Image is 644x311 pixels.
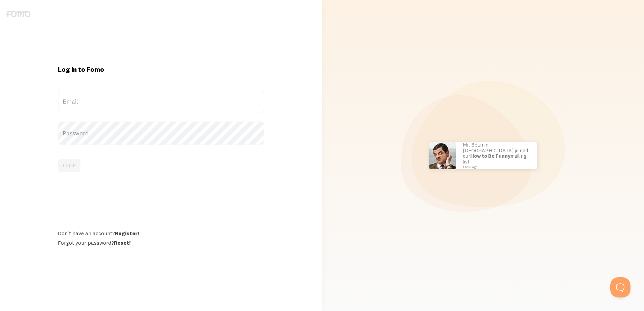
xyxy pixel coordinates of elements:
[58,239,264,246] div: Forgot your password?
[58,230,264,237] div: Don't have an account?
[58,121,264,145] label: Password
[6,11,30,17] img: fomo-logo-gray-b99e0e8ada9f9040e2984d0d95b3b12da0074ffd48d1e5cb62ac37fc77b0b268.svg
[114,239,130,246] a: Reset!
[115,230,139,237] a: Register!
[58,65,264,74] h1: Log in to Fomo
[58,90,264,113] label: Email
[610,277,630,297] iframe: Help Scout Beacon - Open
